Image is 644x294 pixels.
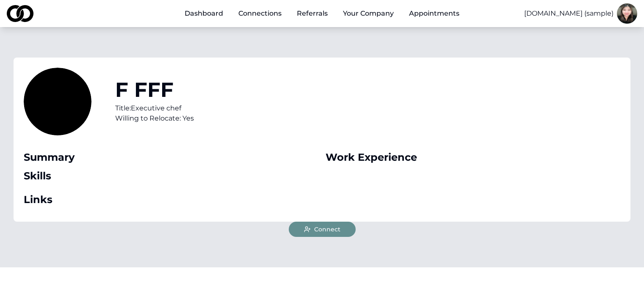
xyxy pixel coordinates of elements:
[617,3,637,24] img: c5a994b8-1df4-4c55-a0c5-fff68abd3c00-Kim%20Headshot-profile_picture.jpg
[178,5,230,22] a: Dashboard
[290,5,334,22] a: Referrals
[24,151,319,164] div: Summary
[314,225,340,234] span: Connect
[24,193,319,206] div: Links
[402,5,466,22] a: Appointments
[7,5,33,22] img: logo
[24,68,91,135] img: 4cbf37d0-1454-46cd-a04e-25bb0d9ff9ed-Photo-profile_picture.png
[336,5,401,22] button: Your Company
[115,103,194,113] div: Title: Executive chef
[232,5,288,22] a: Connections
[178,5,466,22] nav: Main
[289,222,356,237] button: Connect
[115,80,194,100] h1: F FFF
[115,113,194,124] div: Willing to Relocate: Yes
[326,151,621,164] div: Work Experience
[24,169,319,183] div: Skills
[524,8,614,19] button: [DOMAIN_NAME] (sample)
